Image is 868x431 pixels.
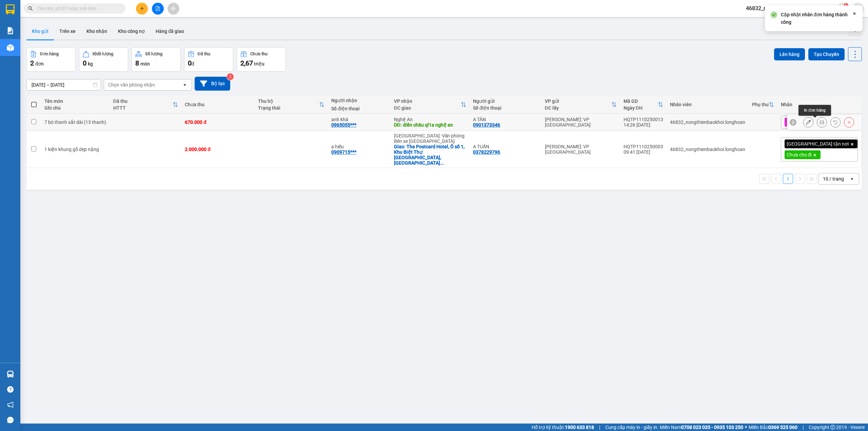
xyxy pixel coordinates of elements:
[44,98,106,104] div: Tên món
[545,117,617,128] div: [PERSON_NAME]: VP [GEOGRAPHIC_DATA]
[394,133,467,144] div: [GEOGRAPHIC_DATA]: Văn phòng Bến xe [GEOGRAPHIC_DATA]
[545,144,617,155] div: [PERSON_NAME]: VP [GEOGRAPHIC_DATA]
[624,144,663,149] div: HQTP1110250003
[113,105,173,111] div: HTTT
[184,47,233,72] button: Đã thu0đ
[599,424,600,431] span: |
[670,147,745,152] div: 46832_nongthienbaokhoi.longhoan
[331,144,387,149] div: a hiếu
[140,6,144,11] span: plus
[140,61,150,67] span: món
[752,102,769,107] div: Phụ thu
[227,73,234,80] sup: 2
[808,48,845,60] button: Tạo Chuyến
[787,152,812,158] span: Chưa cho đi
[7,401,14,408] span: notification
[823,175,844,182] div: 10 / trang
[624,117,663,122] div: HQTP1110250013
[768,425,797,430] strong: 0369 525 060
[830,425,835,430] span: copyright
[473,117,538,122] div: A TÂN
[145,52,162,56] div: Số lượng
[37,5,117,12] input: Tìm tên, số ĐT hoặc mã đơn
[624,98,658,104] div: Mã GD
[185,102,251,107] div: Chưa thu
[331,98,387,103] div: Người nhận
[88,61,93,67] span: kg
[150,23,190,39] button: Hàng đã giao
[185,147,251,152] div: 2.000.000 đ
[113,23,150,39] button: Kho công nợ
[781,11,852,26] div: Cập nhật nhãn đơn hàng thành công
[195,77,230,91] button: Bộ lọc
[54,23,81,39] button: Trên xe
[565,425,594,430] strong: 1900 633 818
[624,149,663,155] div: 09:41 [DATE]
[394,122,467,128] div: DĐ: diễn châu ql1a nghệ an
[391,96,470,114] th: Toggle SortBy
[473,122,500,128] div: 0901373346
[605,424,658,431] span: Cung cấp máy in - giấy in:
[681,425,743,430] strong: 0708 023 035 - 0935 103 250
[541,96,620,114] th: Toggle SortBy
[844,3,848,8] sup: 1
[394,144,467,166] div: Giao: The Postcard Hotel, Ô số 1, Khu Biệt Thự Tuần Châu, Tuần Châu, Hạ Long
[155,6,160,11] span: file-add
[30,59,34,67] span: 2
[132,47,181,72] button: Số lượng8món
[6,4,15,15] img: logo-vxr
[473,149,500,155] div: 0378229796
[394,117,467,122] div: Nghệ An
[182,82,188,88] svg: open
[93,52,113,56] div: Khối lượng
[28,6,33,11] span: search
[108,81,155,88] div: Chọn văn phòng nhận
[473,98,538,104] div: Người gửi
[849,176,855,182] svg: open
[394,98,461,104] div: VP nhận
[171,6,176,11] span: aim
[40,52,59,56] div: Đơn hàng
[440,160,444,166] span: ...
[192,61,194,67] span: đ
[188,59,192,67] span: 0
[185,119,251,125] div: 670.000 đ
[136,3,148,15] button: plus
[44,119,106,125] div: 7 bó thanh sắt dài (13 thanh)
[787,141,849,147] span: [GEOGRAPHIC_DATA] tận nơi
[7,371,14,378] img: warehouse-icon
[7,44,14,51] img: warehouse-icon
[620,96,667,114] th: Toggle SortBy
[110,96,181,114] th: Toggle SortBy
[749,96,777,114] th: Toggle SortBy
[7,417,14,423] span: message
[670,119,745,125] div: 46832_nongthienbaokhoi.longhoan
[255,96,328,114] th: Toggle SortBy
[670,102,745,107] div: Nhân viên
[331,117,387,122] div: anh khá
[545,98,611,104] div: VP gửi
[394,105,461,111] div: ĐC giao
[852,3,864,15] button: caret-down
[852,11,857,16] svg: Close
[624,122,663,128] div: 14:26 [DATE]
[741,4,837,13] span: 46832_nongthienbaokhoi.longhoan
[240,59,253,67] span: 2,67
[237,47,286,72] button: Chưa thu2,67 triệu
[258,105,319,111] div: Trạng thái
[27,79,101,90] input: Select a date range.
[624,105,658,111] div: Ngày ĐH
[254,61,264,67] span: triệu
[44,147,106,152] div: 1 kiện khung gỗ dẹp nặng
[44,105,106,111] div: Ghi chú
[35,61,44,67] span: đơn
[167,3,179,15] button: aim
[803,424,804,431] span: |
[532,424,594,431] span: Hỗ trợ kỹ thuật:
[545,105,611,111] div: ĐC lấy
[83,59,86,67] span: 0
[331,106,387,111] div: Số điện thoại
[79,47,128,72] button: Khối lượng0kg
[783,174,793,184] button: 1
[250,52,268,56] div: Chưa thu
